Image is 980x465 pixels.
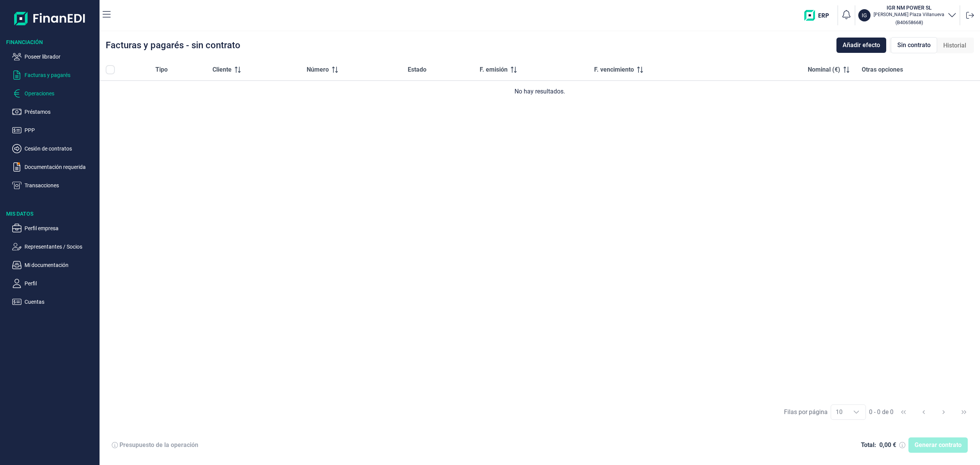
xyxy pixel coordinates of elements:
[12,107,96,116] button: Préstamos
[24,144,96,153] p: Cesión de contratos
[24,297,96,306] p: Cuentas
[804,10,835,21] img: erp
[915,403,933,421] button: Previous Page
[480,65,508,74] span: F. emisión
[12,162,96,172] button: Documentación requerida
[12,181,96,190] button: Transacciones
[891,37,937,53] div: Sin contrato
[14,6,86,31] img: Logo de aplicación
[24,224,96,233] p: Perfil empresa
[869,409,893,415] span: 0 - 0 de 0
[307,65,329,74] span: Número
[955,403,973,421] button: Last Page
[24,162,96,172] p: Documentación requerida
[24,242,96,251] p: Representantes / Socios
[12,52,96,61] button: Poseer librador
[24,279,96,288] p: Perfil
[12,89,96,98] button: Operaciones
[12,70,96,80] button: Facturas y pagarés
[106,87,974,96] div: No hay resultados.
[858,4,957,27] button: IGIGR NM POWER SL[PERSON_NAME] Plaza Villanueva(B40658668)
[106,41,240,50] div: Facturas y pagarés - sin contrato
[847,405,866,419] div: Choose
[24,107,96,116] p: Préstamos
[874,11,944,18] p: [PERSON_NAME] Plaza Villanueva
[24,126,96,135] p: PPP
[836,38,886,53] button: Añadir efecto
[12,126,96,135] button: PPP
[861,441,876,449] div: Total:
[24,52,96,61] p: Poseer librador
[894,403,913,421] button: First Page
[12,279,96,288] button: Perfil
[934,403,953,421] button: Next Page
[212,65,232,74] span: Cliente
[808,65,840,74] span: Nominal (€)
[408,65,426,74] span: Estado
[24,181,96,190] p: Transacciones
[119,441,198,449] div: Presupuesto de la operación
[862,11,867,19] p: IG
[594,65,634,74] span: F. vencimiento
[843,41,880,50] span: Añadir efecto
[862,65,903,74] span: Otras opciones
[879,441,896,449] div: 0,00 €
[784,408,828,417] div: Filas por página
[937,38,972,53] div: Historial
[24,70,96,80] p: Facturas y pagarés
[943,41,966,50] span: Historial
[24,89,96,98] p: Operaciones
[874,4,944,11] h3: IGR NM POWER SL
[155,65,168,74] span: Tipo
[12,297,96,306] button: Cuentas
[106,65,115,74] div: All items unselected
[895,20,923,25] small: Copiar cif
[12,224,96,233] button: Perfil empresa
[12,144,96,153] button: Cesión de contratos
[12,260,96,270] button: Mi documentación
[24,260,96,270] p: Mi documentación
[897,41,931,50] span: Sin contrato
[12,242,96,251] button: Representantes / Socios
